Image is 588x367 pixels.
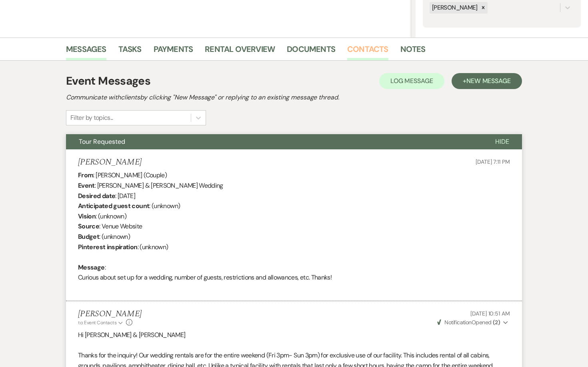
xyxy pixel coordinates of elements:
[444,319,471,326] span: Notification
[70,113,113,123] div: Filter by topics...
[78,309,142,319] h5: [PERSON_NAME]
[78,171,93,179] b: From
[437,319,500,326] span: Opened
[205,43,275,60] a: Rental Overview
[79,137,125,146] span: Tour Requested
[78,330,510,340] p: Hi [PERSON_NAME] & [PERSON_NAME]
[78,263,105,272] b: Message
[154,43,193,60] a: Payments
[78,202,149,210] b: Anticipated guest count
[78,319,124,326] button: to: Event Contacts
[66,73,150,89] h1: Event Messages
[78,232,99,241] b: Budget
[347,43,388,60] a: Contacts
[470,310,510,317] span: [DATE] 10:51 AM
[78,192,115,200] b: Desired date
[287,43,335,60] a: Documents
[452,73,522,89] button: +New Message
[78,222,99,230] b: Source
[78,181,95,190] b: Event
[379,73,444,89] button: Log Message
[436,318,510,327] button: NotificationOpened (2)
[493,319,500,326] strong: ( 2 )
[118,43,142,60] a: Tasks
[400,43,426,60] a: Notes
[495,137,509,146] span: Hide
[476,158,510,165] span: [DATE] 7:11 PM
[66,43,106,60] a: Messages
[78,243,138,251] b: Pinterest inspiration
[78,170,510,293] div: : [PERSON_NAME] (Couple) : [PERSON_NAME] & [PERSON_NAME] Wedding : [DATE] : (unknown) : (unknown)...
[78,157,142,167] h5: [PERSON_NAME]
[390,77,433,85] span: Log Message
[66,93,522,102] h2: Communicate with clients by clicking "New Message" or replying to an existing message thread.
[466,77,511,85] span: New Message
[430,2,479,14] div: [PERSON_NAME]
[78,212,96,220] b: Vision
[482,134,522,149] button: Hide
[78,319,116,326] span: to: Event Contacts
[66,134,482,149] button: Tour Requested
